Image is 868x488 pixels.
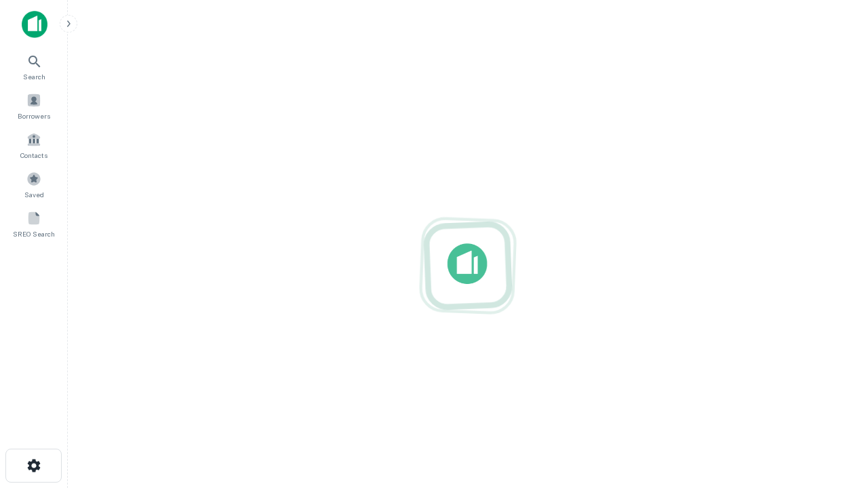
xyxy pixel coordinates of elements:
iframe: Chat Widget [800,336,868,401]
a: Search [4,48,64,85]
a: SREO Search [4,205,64,242]
span: SREO Search [13,228,55,239]
span: Search [23,71,45,82]
a: Borrowers [4,87,64,124]
span: Borrowers [18,110,50,121]
span: Contacts [20,150,47,161]
img: capitalize-icon.png [22,11,47,38]
a: Contacts [4,127,64,163]
span: Saved [24,189,44,200]
a: Saved [4,166,64,203]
